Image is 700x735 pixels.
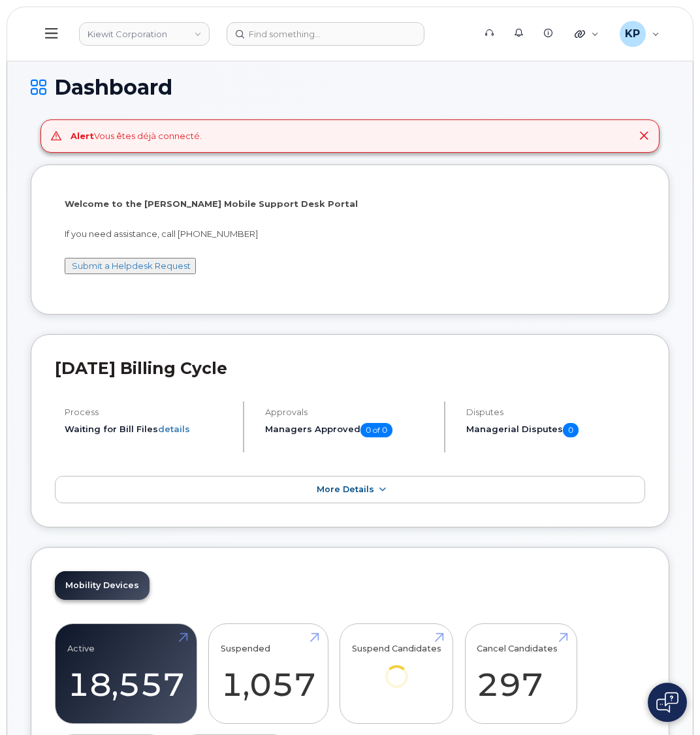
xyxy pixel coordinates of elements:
[477,631,565,717] a: Cancel Candidates 297
[158,424,190,434] a: details
[265,407,432,417] h4: Approvals
[65,407,232,417] h4: Process
[221,631,316,717] a: Suspended 1,057
[72,260,191,271] a: Submit a Helpdesk Request
[65,228,635,240] p: If you need assistance, call [PHONE_NUMBER]
[656,692,678,713] img: Open chat
[55,571,150,600] a: Mobility Devices
[265,423,432,437] h5: Managers Approved
[67,631,185,717] a: Active 18,557
[65,198,635,210] p: Welcome to the [PERSON_NAME] Mobile Support Desk Portal
[65,423,232,435] li: Waiting for Bill Files
[352,631,441,706] a: Suspend Candidates
[317,484,374,494] span: More Details
[31,76,669,99] h1: Dashboard
[65,258,196,274] button: Submit a Helpdesk Request
[563,423,579,437] span: 0
[466,407,645,417] h4: Disputes
[466,423,645,437] h5: Managerial Disputes
[71,131,94,141] strong: Alert
[55,358,645,378] h2: [DATE] Billing Cycle
[71,130,202,142] div: Vous êtes déjà connecté.
[360,423,392,437] span: 0 of 0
